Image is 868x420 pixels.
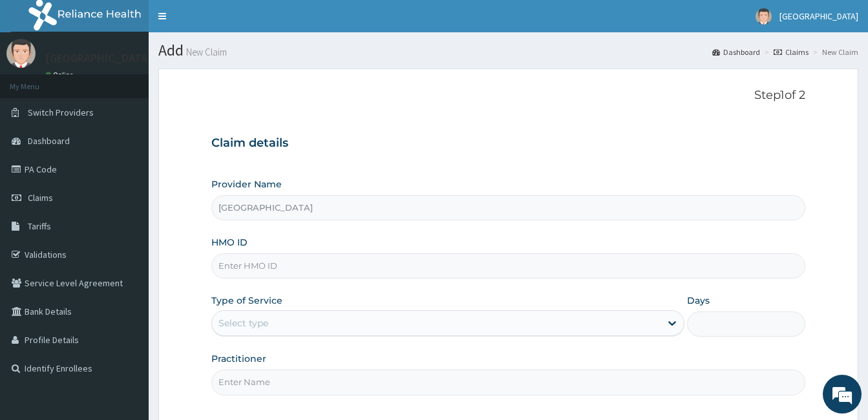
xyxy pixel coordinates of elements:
a: Dashboard [712,47,760,58]
span: Switch Providers [28,107,94,118]
img: User Image [6,39,36,68]
label: HMO ID [211,236,248,249]
a: Claims [774,47,809,58]
p: Step 1 of 2 [211,89,805,103]
label: Provider Name [211,178,282,191]
span: We're online! [75,127,178,258]
label: Days [687,294,710,307]
input: Enter HMO ID [211,253,805,278]
img: d_794563401_company_1708531726252_794563401 [24,65,52,97]
label: Type of Service [211,294,282,307]
div: Chat with us now [67,72,217,89]
p: [GEOGRAPHIC_DATA] [45,52,152,64]
div: Minimize live chat window [212,6,243,37]
small: New Claim [184,47,227,57]
h3: Claim details [211,136,805,151]
span: Tariffs [28,220,51,232]
textarea: Type your message and hit 'Enter' [6,282,246,327]
div: Select type [218,317,268,330]
img: User Image [756,8,772,25]
li: New Claim [810,47,858,58]
span: Dashboard [28,135,70,147]
h1: Add [158,42,858,59]
span: Claims [28,192,53,204]
a: Online [45,70,76,79]
label: Practitioner [211,352,266,365]
input: Enter Name [211,370,805,395]
span: [GEOGRAPHIC_DATA] [779,10,858,22]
